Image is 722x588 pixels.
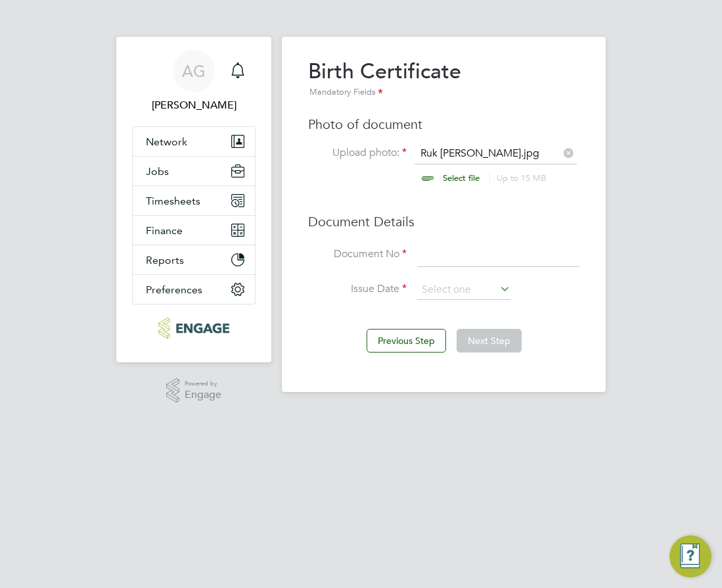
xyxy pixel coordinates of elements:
[146,165,169,178] span: Jobs
[146,224,183,237] span: Finance
[367,329,446,353] button: Previous Step
[133,186,255,215] button: Timesheets
[308,213,579,230] h3: Document Details
[132,318,256,339] a: Go to home page
[308,86,461,100] div: Mandatory Fields
[457,329,522,353] button: Next Step
[308,58,461,100] h2: Birth Certificate
[133,127,255,156] button: Network
[146,135,187,148] span: Network
[133,275,255,304] button: Preferences
[132,97,256,113] span: Ajay Gandhi
[133,216,255,245] button: Finance
[132,50,256,113] a: AG[PERSON_NAME]
[146,254,184,266] span: Reports
[308,146,407,160] label: Upload photo:
[417,280,510,300] input: Select one
[308,247,407,261] label: Document No
[158,318,229,339] img: carbonrecruitment-logo-retina.png
[669,535,711,577] button: Engage Resource Center
[185,378,221,389] span: Powered by
[116,37,271,362] nav: Main navigation
[182,62,206,80] span: AG
[133,245,255,274] button: Reports
[185,389,221,401] span: Engage
[308,282,407,296] label: Issue Date
[133,157,255,185] button: Jobs
[166,378,222,403] a: Powered byEngage
[308,116,579,133] h3: Photo of document
[146,195,200,207] span: Timesheets
[146,283,202,296] span: Preferences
